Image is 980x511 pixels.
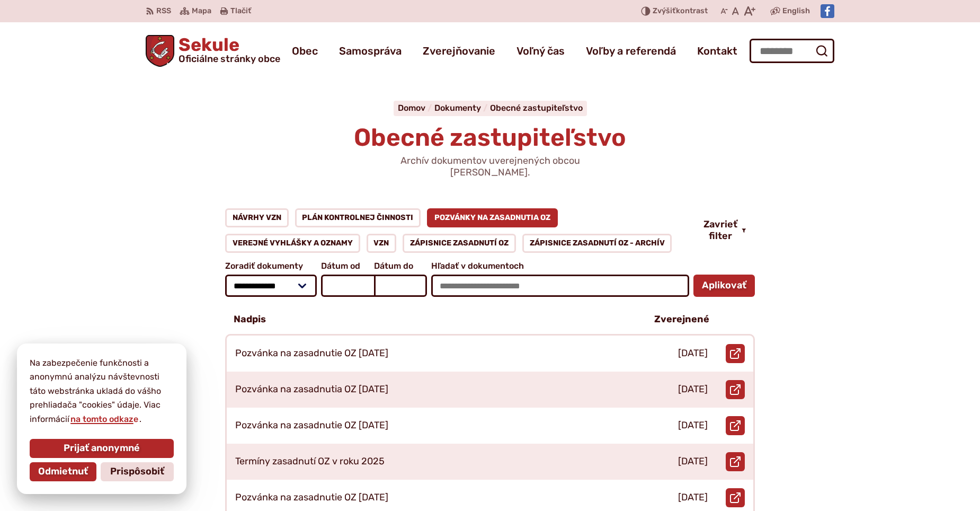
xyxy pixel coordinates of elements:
p: Zverejnené [654,314,709,325]
a: Verejné vyhlášky a oznamy [225,234,360,253]
a: Kontakt [697,36,737,66]
p: Archív dokumentov uverejnených obcou [PERSON_NAME]. [363,155,617,178]
span: Obecné zastupiteľstvo [354,123,626,152]
a: Voľný čas [516,36,565,66]
a: Samospráva [339,36,402,66]
span: Dokumenty [434,103,481,113]
p: Pozvánka na zasadnutie OZ [DATE] [235,420,388,431]
img: Prejsť na Facebook stránku [821,4,834,18]
span: Domov [398,103,425,113]
a: Obecné zastupiteľstvo [490,103,583,113]
input: Dátum od [321,275,374,297]
span: Zavrieť filter [703,219,737,242]
span: Odmietnuť [38,466,88,478]
span: Prispôsobiť [110,466,164,478]
input: Hľadať v dokumentoch [431,275,689,297]
p: Nadpis [234,314,266,325]
a: Pozvánky na zasadnutia OZ [427,208,558,227]
p: Pozvánka na zasadnutie OZ [DATE] [235,348,388,359]
a: Voľby a referendá [586,36,676,66]
p: Pozvánka na zasadnutie OZ [DATE] [235,492,388,504]
a: Obec [292,36,318,66]
p: [DATE] [678,384,708,395]
span: kontrast [653,7,708,16]
button: Prispôsobiť [101,462,174,481]
select: Zoradiť dokumenty [225,275,317,297]
span: Dátum od [321,261,374,271]
a: Logo Sekule, prejsť na domovskú stránku. [146,35,280,67]
a: Zápisnice zasadnutí OZ [403,234,516,253]
p: Pozvánka na zasadnutia OZ [DATE] [235,384,388,395]
a: Dokumenty [434,103,490,113]
p: [DATE] [678,456,708,468]
a: Zápisnice zasadnutí OZ - ARCHÍV [522,234,672,253]
a: Domov [398,103,434,113]
p: [DATE] [678,420,708,431]
span: Dátum do [374,261,427,271]
p: Na zabezpečenie funkčnosti a anonymnú analýzu návštevnosti táto webstránka ukladá do vášho prehli... [30,356,174,426]
span: Hľadať v dokumentoch [431,261,689,271]
span: Mapa [192,5,211,17]
a: na tomto odkaze [69,414,139,424]
a: English [780,5,812,17]
a: Zverejňovanie [423,36,495,66]
span: Tlačiť [230,7,251,16]
button: Odmietnuť [30,462,96,481]
img: Prejsť na domovskú stránku [146,35,174,67]
span: Sekule [174,36,280,64]
a: VZN [367,234,397,253]
button: Zavrieť filter [695,219,755,242]
button: Prijať anonymné [30,439,174,458]
span: Zoradiť dokumenty [225,261,317,271]
p: [DATE] [678,348,708,359]
span: Prijať anonymné [64,443,140,454]
button: Aplikovať [693,275,755,297]
span: English [782,5,810,17]
p: Termíny zasadnutí OZ v roku 2025 [235,456,385,468]
a: Návrhy VZN [225,208,289,227]
span: Oficiálne stránky obce [179,54,280,64]
span: RSS [156,5,171,17]
a: Plán kontrolnej činnosti [295,208,421,227]
input: Dátum do [374,275,427,297]
span: Zvýšiť [653,6,676,15]
p: [DATE] [678,492,708,504]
